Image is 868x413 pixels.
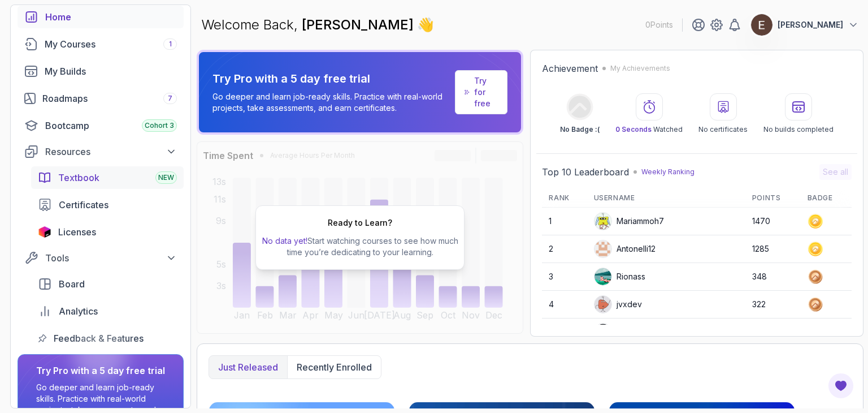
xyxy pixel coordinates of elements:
p: Start watching courses to see how much time you’re dedicating to your learning. [261,235,459,258]
span: No data yet! [262,236,307,246]
th: Rank [542,189,587,208]
img: jetbrains icon [38,226,51,238]
td: 3 [542,263,587,291]
p: Recently enrolled [297,360,372,374]
td: 1470 [745,208,801,235]
td: 322 [745,291,801,319]
a: feedback [31,327,184,350]
p: No builds completed [763,125,834,134]
div: Resources [45,145,177,158]
p: Weekly Ranking [641,167,695,177]
div: Tools [45,251,177,265]
div: jvxdev [594,295,642,313]
p: Go deeper and learn job-ready skills. Practice with real-world projects, take assessments, and ea... [212,91,450,114]
span: 👋 [417,16,434,34]
div: Home [45,10,177,24]
a: textbook [31,166,184,189]
a: Try for free [455,70,507,114]
a: roadmaps [18,87,184,110]
p: No certificates [698,125,748,134]
div: Roadmaps [42,92,177,105]
a: analytics [31,300,184,322]
span: Cohort 3 [145,121,174,130]
img: user profile image [594,268,611,285]
a: licenses [31,221,184,243]
button: Recently enrolled [287,356,381,378]
span: Feedback & Features [54,332,144,345]
td: 188 [745,319,801,346]
span: [PERSON_NAME] [302,16,417,33]
p: 0 Points [645,19,673,31]
td: 1 [542,208,587,235]
img: user profile image [594,324,611,341]
p: Welcome Back, [201,16,434,34]
p: No Badge :( [560,125,600,134]
div: My Courses [45,37,177,51]
th: Badge [801,189,852,208]
a: bootcamp [18,114,184,137]
button: Just released [209,356,287,378]
span: 0 Seconds [615,125,652,134]
h2: Achievement [542,62,598,75]
button: Open Feedback Button [827,372,854,399]
span: 1 [169,40,172,49]
h2: Top 10 Leaderboard [542,165,629,179]
div: Rionass [594,268,645,286]
td: 4 [542,291,587,319]
div: My Builds [45,64,177,78]
div: Bootcamp [45,119,177,132]
td: 348 [745,263,801,291]
button: Tools [18,248,184,268]
div: Mariammoh7 [594,212,664,230]
a: certificates [31,193,184,216]
a: Try for free [474,75,498,109]
a: home [18,6,184,28]
a: courses [18,33,184,55]
td: 2 [542,235,587,263]
span: Licenses [58,225,96,239]
button: user profile image[PERSON_NAME] [750,14,859,36]
p: My Achievements [610,64,670,73]
img: default monster avatar [594,296,611,313]
img: user profile image [751,14,772,36]
a: builds [18,60,184,83]
th: Username [587,189,745,208]
span: Certificates [59,198,108,212]
img: default monster avatar [594,213,611,230]
p: Watched [615,125,683,134]
th: Points [745,189,801,208]
span: NEW [158,173,174,182]
img: user profile image [594,240,611,257]
button: See all [819,164,852,180]
h2: Ready to Learn? [328,217,392,229]
span: Textbook [58,171,99,184]
p: Try Pro with a 5 day free trial [212,71,450,87]
span: Analytics [59,304,98,318]
p: Just released [218,360,278,374]
td: 1285 [745,235,801,263]
div: Antonelli12 [594,240,656,258]
div: loftyeagle5a591 [594,323,676,341]
button: Resources [18,141,184,162]
span: Board [59,277,85,291]
p: [PERSON_NAME] [778,19,843,31]
a: board [31,273,184,295]
span: 7 [168,94,172,103]
td: 5 [542,319,587,346]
